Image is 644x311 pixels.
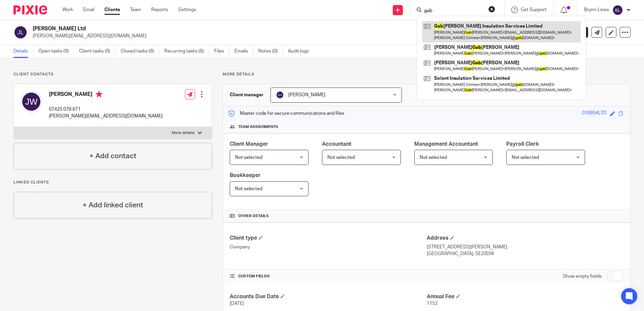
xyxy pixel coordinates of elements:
[488,6,495,12] button: Clear
[276,91,284,99] img: svg%3E
[230,235,426,242] h4: Client type
[235,155,262,160] span: Not selected
[258,45,283,58] a: Notes (0)
[420,155,447,160] span: Not selected
[13,25,28,39] img: svg%3E
[238,213,269,219] span: Other details
[414,141,478,147] span: Management Accountant
[62,6,73,13] a: Work
[423,8,484,14] input: Search
[427,250,623,257] p: [GEOGRAPHIC_DATA], SE20DW
[172,130,194,136] p: More details
[521,7,547,12] span: Get Support
[89,151,136,161] h4: + Add contact
[13,180,212,185] p: Linked clients
[230,301,244,306] span: [DATE]
[104,6,120,13] a: Clients
[230,244,426,250] p: Company
[21,91,42,112] img: svg%3E
[230,92,264,98] h3: Client manager
[612,5,623,15] img: svg%3E
[79,45,116,58] a: Client tasks (0)
[49,106,163,113] p: 07425 078 671
[327,155,355,160] span: Not selected
[13,5,47,14] img: Pixie
[512,155,539,160] span: Not selected
[214,45,229,58] a: Files
[33,25,438,32] h2: [PERSON_NAME] Ltd
[230,173,261,178] span: Bookkeeper
[427,235,623,242] h4: Address
[234,45,253,58] a: Emails
[230,141,268,147] span: Client Manager
[322,141,351,147] span: Accountant
[151,6,168,13] a: Reports
[427,244,623,250] p: [STREET_ADDRESS][PERSON_NAME]
[223,72,631,77] p: More details
[38,45,74,58] a: Open tasks (9)
[235,186,262,191] span: Not selected
[96,91,102,98] i: Primary
[49,91,163,99] h4: [PERSON_NAME]
[288,93,325,97] span: [PERSON_NAME]
[13,72,212,77] p: Client contacts
[563,273,602,280] label: Show empty fields
[230,274,426,279] h4: CUSTOM FIELDS
[83,6,94,13] a: Email
[164,45,209,58] a: Recurring tasks (6)
[49,113,163,119] p: [PERSON_NAME][EMAIL_ADDRESS][DOMAIN_NAME]
[230,293,426,300] h4: Accounts Due Date
[121,45,159,58] a: Closed tasks (9)
[582,110,607,117] div: 010954LTD
[228,110,344,117] p: Master code for secure communications and files
[238,124,278,130] span: Team assignments
[33,33,539,39] p: [PERSON_NAME][EMAIL_ADDRESS][DOMAIN_NAME]
[427,293,623,300] h4: Annual Fee
[13,45,33,58] a: Details
[83,200,143,210] h4: + Add linked client
[506,141,539,147] span: Payroll Clerk
[130,6,141,13] a: Team
[584,6,609,13] p: Brynn Lines
[288,45,314,58] a: Audit logs
[178,6,196,13] a: Settings
[427,301,438,306] span: 1152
